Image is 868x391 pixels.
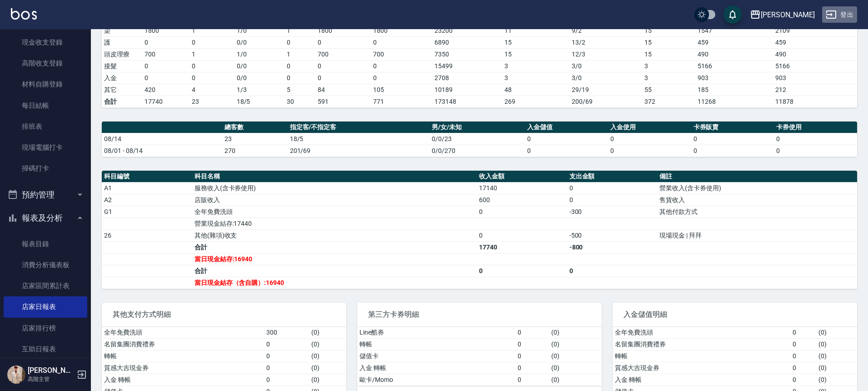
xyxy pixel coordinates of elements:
a: 互助日報表 [4,339,87,360]
td: 0 / 0 [234,72,285,84]
button: save [723,5,742,24]
td: A1 [102,182,192,194]
td: 6890 [432,36,502,48]
td: 23 [190,96,234,107]
td: 0 [371,72,432,84]
td: 0 [264,350,309,362]
td: 55 [642,84,695,96]
td: 1 / 0 [234,48,285,60]
td: 17740 [142,96,190,107]
td: 染 [102,25,142,36]
td: 0 [315,36,371,48]
td: 15 [642,48,695,60]
td: 84 [315,84,371,96]
td: -300 [567,206,658,218]
td: 9 / 2 [569,25,642,36]
td: 270 [222,145,288,157]
td: ( 0 ) [816,350,857,362]
th: 支出金額 [567,171,658,183]
td: 0 [515,350,549,362]
td: -800 [567,241,658,253]
td: 0 [608,133,691,145]
td: 0 [284,72,315,84]
td: 合計 [192,241,477,253]
td: 名留集團消費禮券 [102,338,264,350]
a: 材料自購登錄 [4,74,87,95]
td: 營業現金結存:17440 [192,218,477,229]
td: 現場現金 | 拜拜 [657,229,857,241]
td: 3 [642,60,695,72]
th: 科目編號 [102,171,192,183]
span: 入金儲值明細 [624,310,846,319]
p: 高階主管 [28,375,74,383]
td: 入金 轉帳 [357,362,515,374]
td: 1547 [695,25,773,36]
td: 0 [515,338,549,350]
td: Line酷券 [357,327,515,339]
td: ( 0 ) [309,362,346,374]
td: ( 0 ) [549,374,602,386]
td: 0 [567,194,658,206]
td: ( 0 ) [309,338,346,350]
td: 11878 [773,96,857,107]
td: 15 [502,48,569,60]
td: 200/69 [569,96,642,107]
td: 459 [773,36,857,48]
td: 0 [190,60,234,72]
td: 名留集團消費禮券 [613,338,790,350]
td: 0 [142,36,190,48]
td: 372 [642,96,695,107]
td: 08/01 - 08/14 [102,145,222,157]
td: 0 [790,338,817,350]
td: 12 / 3 [569,48,642,60]
td: 1 [190,48,234,60]
a: 店家排行榜 [4,318,87,339]
td: 店販收入 [192,194,477,206]
td: 0 [190,36,234,48]
td: 4 [190,84,234,96]
td: 17740 [477,241,567,253]
td: 0 [264,374,309,386]
td: 服務收入(含卡券使用) [192,182,477,194]
td: 0 [284,60,315,72]
td: 105 [371,84,432,96]
th: 卡券販賣 [691,122,774,133]
td: 11 [502,25,569,36]
td: 0 [525,145,608,157]
td: 1 [190,25,234,36]
td: 17140 [477,182,567,194]
td: 23 [222,133,288,145]
td: 5166 [695,60,773,72]
td: ( 0 ) [816,338,857,350]
th: 總客數 [222,122,288,133]
td: 0 [790,362,817,374]
td: ( 0 ) [549,327,602,339]
td: 0 [774,133,857,145]
td: 入金 轉帳 [613,374,790,386]
a: 現金收支登錄 [4,32,87,53]
td: 201/69 [288,145,430,157]
td: 185 [695,84,773,96]
td: 0 [691,145,774,157]
td: 2109 [773,25,857,36]
button: 預約管理 [4,183,87,207]
a: 店家日報表 [4,296,87,317]
td: 0 [567,265,658,277]
td: 入金 [102,72,142,84]
td: 3 [502,60,569,72]
td: 0 [515,362,549,374]
button: [PERSON_NAME] [746,5,818,24]
a: 店家區間累計表 [4,275,87,296]
td: 0 [315,72,371,84]
td: 0 [790,327,817,339]
table: a dense table [102,122,857,157]
td: ( 0 ) [549,350,602,362]
td: 轉帳 [613,350,790,362]
td: 0 [477,206,567,218]
td: A2 [102,194,192,206]
a: 每日結帳 [4,95,87,116]
td: 0 [515,327,549,339]
td: 0 [284,36,315,48]
td: 08/14 [102,133,222,145]
th: 入金儲值 [525,122,608,133]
